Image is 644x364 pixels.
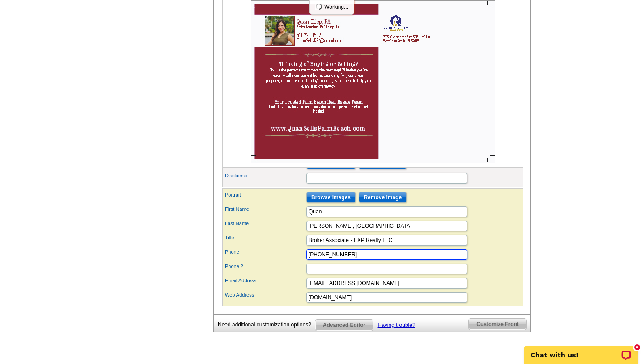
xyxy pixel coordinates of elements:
img: loading... [315,3,322,10]
div: Need additional customization options? [218,319,315,331]
span: Customize Front [469,319,526,330]
label: Web Address [225,291,305,299]
label: Title [225,234,305,242]
input: Browse Images [306,192,356,203]
label: Portrait [225,191,305,199]
label: Disclaimer [225,172,305,180]
label: First Name [225,205,305,213]
a: Having trouble? [378,322,415,328]
label: Last Name [225,220,305,227]
label: Email Address [225,277,305,285]
a: Advanced Editor [315,319,373,331]
input: Remove Image [359,192,407,203]
img: Z18885665_00001_2.jpg [251,0,495,163]
iframe: LiveChat chat widget [518,336,644,364]
label: Phone [225,248,305,256]
label: Phone 2 [225,263,305,270]
span: Advanced Editor [315,320,373,331]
